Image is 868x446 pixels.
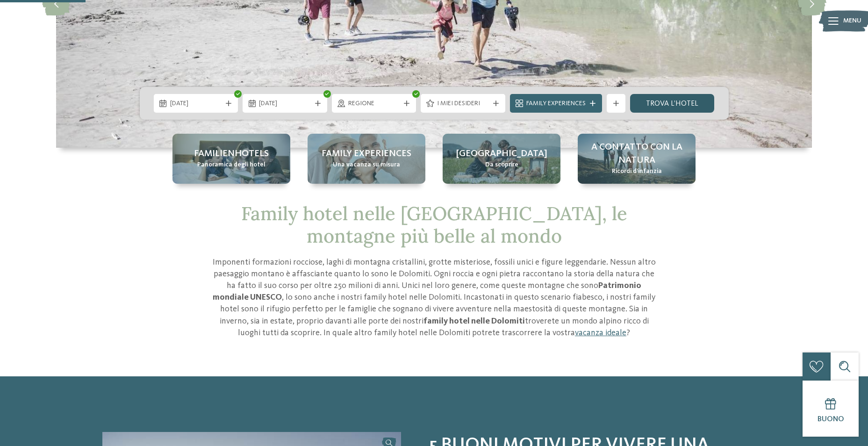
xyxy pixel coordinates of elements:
[575,329,626,337] a: vacanza ideale
[333,160,400,170] span: Una vacanza su misura
[456,147,547,160] span: [GEOGRAPHIC_DATA]
[423,317,525,325] strong: family hotel nelle Dolomiti
[818,416,844,423] span: Buono
[212,257,656,339] p: Imponenti formazioni rocciose, laghi di montagna cristallini, grotte misteriose, fossili unici e ...
[437,99,489,108] span: I miei desideri
[578,134,696,184] a: Family hotel nelle Dolomiti: una vacanza nel regno dei Monti Pallidi A contatto con la natura Ric...
[322,147,411,160] span: Family experiences
[612,167,662,176] span: Ricordi d’infanzia
[630,94,715,113] a: trova l’hotel
[172,134,290,184] a: Family hotel nelle Dolomiti: una vacanza nel regno dei Monti Pallidi Familienhotels Panoramica de...
[485,160,518,170] span: Da scoprire
[259,99,311,108] span: [DATE]
[170,99,222,108] span: [DATE]
[587,141,686,167] span: A contatto con la natura
[197,160,265,170] span: Panoramica degli hotel
[443,134,560,184] a: Family hotel nelle Dolomiti: una vacanza nel regno dei Monti Pallidi [GEOGRAPHIC_DATA] Da scoprire
[348,99,400,108] span: Regione
[526,99,586,108] span: Family Experiences
[308,134,425,184] a: Family hotel nelle Dolomiti: una vacanza nel regno dei Monti Pallidi Family experiences Una vacan...
[803,381,859,437] a: Buono
[194,147,269,160] span: Familienhotels
[241,201,627,248] span: Family hotel nelle [GEOGRAPHIC_DATA], le montagne più belle al mondo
